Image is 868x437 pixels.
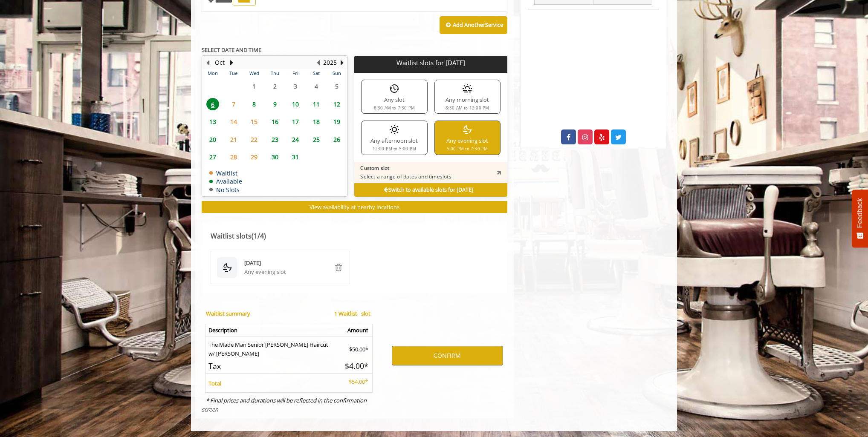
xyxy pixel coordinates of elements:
[202,46,261,54] b: SELECT DATE AND TIME
[310,133,323,146] span: 25
[264,69,285,78] th: Thu
[330,98,343,110] span: 12
[289,133,302,146] span: 24
[227,151,240,163] span: 28
[306,69,326,78] th: Sat
[306,113,326,131] td: Select day18
[264,131,285,149] td: Select day23
[209,170,242,176] td: Waitlist
[289,115,302,128] span: 17
[206,98,219,110] span: 6
[206,133,219,146] span: 20
[373,147,417,151] div: 12:00 PM to 5:00 PM
[361,80,427,114] div: Any slot8:30 AM to 7:30 PM
[248,98,260,110] span: 8
[462,124,472,135] img: any evening slot
[333,262,344,273] div: remove
[462,83,472,94] img: any morning slot
[310,115,323,128] span: 18
[310,203,399,211] span: View availability at nearby locations
[446,106,489,110] div: 8:30 AM to 12:00 PM
[285,148,306,166] td: Select day31
[244,131,264,149] td: Select day22
[202,201,507,213] button: View availability at nearby locations
[327,131,347,149] td: Select day26
[206,151,219,163] span: 27
[204,58,211,67] button: Previous Month
[203,131,223,149] td: Select day20
[264,113,285,131] td: Select day16
[223,148,243,166] td: Select day28
[360,165,451,172] p: Custom slot
[203,148,223,166] td: Select day27
[306,131,326,149] td: Select day25
[244,259,327,267] div: [DATE]
[264,148,285,166] td: Select day30
[223,131,243,149] td: Select day21
[244,267,327,276] div: Any evening slot
[269,115,281,128] span: 16
[327,69,347,78] th: Sun
[392,346,503,365] button: CONFIRM
[434,80,501,114] div: Any morning slot8:30 AM to 12:00 PM
[209,178,242,184] td: Available
[285,69,306,78] th: Fri
[354,183,507,197] div: Switch to available slots for [DATE]
[361,121,427,155] div: Any afternoon slot12:00 PM to 5:00 PM
[374,106,415,110] div: 8:30 AM to 7:30 PM
[315,58,321,67] button: Previous Year
[343,377,368,386] p: $54.00*
[244,113,264,131] td: Select day15
[343,362,369,370] h5: $4.00*
[205,336,341,358] td: The Made Man Senior [PERSON_NAME] Haircut w/ [PERSON_NAME]
[453,21,503,29] b: Add Another Service
[203,113,223,131] td: Select day13
[264,95,285,113] td: Select day9
[306,95,326,113] td: Select day11
[360,173,451,180] p: Select a range of dates and timeslots
[339,58,345,67] button: Next Year
[285,131,306,149] td: Select day24
[203,95,223,113] td: Select day6
[330,133,343,146] span: 26
[269,151,281,163] span: 30
[223,69,243,78] th: Tue
[244,148,264,166] td: Select day29
[202,397,367,413] i: * Final prices and durations will be reflected in the confirmation screen
[327,113,347,131] td: Select day19
[333,262,344,273] img: remove waitlist slot
[206,115,219,128] span: 13
[223,113,243,131] td: Select day14
[285,95,306,113] td: Select day10
[354,162,507,183] div: Custom slotSelect a range of dates and timeslots
[208,362,337,370] h5: Tax
[248,151,260,163] span: 29
[223,95,243,113] td: Select day7
[202,222,507,242] div: Waitlist slots
[228,58,235,67] button: Next Month
[340,336,373,358] td: $50.00*
[384,186,473,193] b: Switch to available slots for [DATE]
[227,133,240,146] span: 21
[358,59,503,66] p: Waitlist slots for [DATE]
[203,69,223,78] th: Mon
[323,58,337,67] button: 2025
[285,113,306,131] td: Select day17
[244,95,264,113] td: Select day8
[389,83,399,94] img: any slot
[248,115,260,128] span: 15
[269,133,281,146] span: 23
[856,198,864,228] span: Feedback
[327,95,347,113] td: Select day12
[215,58,225,67] button: Oct
[434,121,501,155] div: Any evening slot5:00 PM to 7:30 PM
[310,98,323,110] span: 11
[206,310,250,317] b: Waitlist summary
[334,310,370,316] div: 1 Waitlist slot
[289,151,302,163] span: 31
[227,98,240,110] span: 7
[330,115,343,128] span: 19
[852,190,868,247] button: Feedback - Show survey
[389,124,399,135] img: any afternoon slot
[222,262,232,273] img: waitlist slot image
